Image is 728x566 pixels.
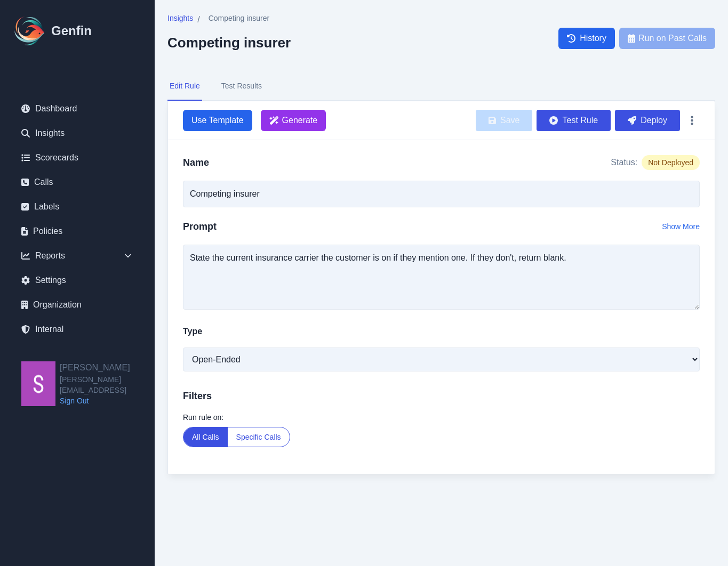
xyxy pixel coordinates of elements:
[167,13,193,23] span: Insights
[662,221,700,232] button: Show More
[197,13,199,26] span: /
[183,427,228,447] button: All Calls
[615,110,680,131] button: Deploy
[183,245,700,310] textarea: State the current insurance carrier the customer is on if they mention one. If they don't, return...
[13,294,142,316] a: Organization
[13,221,142,242] a: Policies
[60,374,155,395] span: [PERSON_NAME][EMAIL_ADDRESS]
[13,270,142,291] a: Settings
[611,156,637,169] span: Status:
[642,155,700,170] span: Not Deployed
[167,35,291,51] h2: Competing insurer
[167,13,193,26] a: Insights
[558,28,615,49] a: History
[21,361,55,406] img: Shane Wey
[51,22,92,39] h1: Genfin
[183,389,700,403] h3: Filters
[13,172,142,193] a: Calls
[209,13,269,23] span: Competing insurer
[13,147,142,168] a: Scorecards
[60,361,155,374] h2: [PERSON_NAME]
[183,325,202,338] label: Type
[13,196,142,217] a: Labels
[183,110,252,131] button: Use Template
[183,219,217,234] h2: Prompt
[282,114,318,127] span: Generate
[261,110,326,131] button: Generate
[638,32,707,45] span: Run on Past Calls
[580,32,606,45] span: History
[167,72,202,101] button: Edit Rule
[183,155,209,170] h2: Name
[183,181,700,207] input: Write your rule name here
[13,14,47,48] img: Logo
[13,245,142,266] div: Reports
[537,110,611,131] button: Test Rule
[476,110,532,131] button: Save
[183,412,700,423] label: Run rule on:
[228,427,290,447] button: Specific Calls
[13,98,142,119] a: Dashboard
[219,72,264,101] button: Test Results
[60,395,155,406] a: Sign Out
[13,319,142,340] a: Internal
[619,28,715,49] button: Run on Past Calls
[13,123,142,144] a: Insights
